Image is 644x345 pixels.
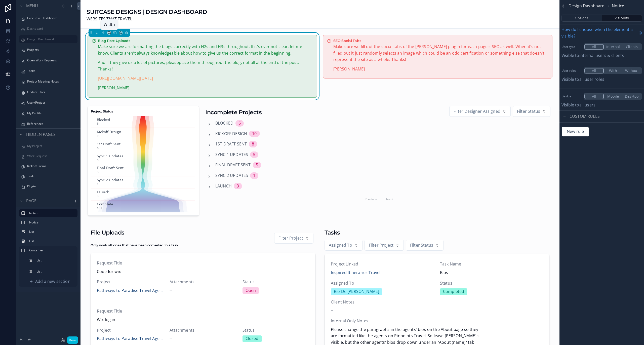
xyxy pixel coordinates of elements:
[27,174,74,178] label: Task
[561,102,642,108] p: Visible to
[29,239,73,243] label: List
[579,76,604,82] span: All user roles
[98,39,313,43] h5: Blog Post Uploads
[36,258,72,262] label: List
[561,52,642,59] p: Visible to
[561,26,636,39] span: How do I choose when the element is visible?
[561,94,582,98] label: Device
[612,3,624,9] span: Notice
[27,111,74,115] label: My Profile
[27,16,74,20] label: Executive Dashboard
[27,164,74,168] label: Kickoff Forms
[98,44,313,56] p: Make sure we are formatting the blogs correctly with H2s and H3s throughout. If it's ever not cle...
[27,69,74,73] label: Tasks
[561,127,589,137] button: New rule
[570,113,600,120] span: Custom rules
[604,94,623,99] button: Mobile
[604,44,623,50] button: Internal
[584,44,604,50] button: All
[27,144,74,148] label: My Project
[29,211,73,215] label: Notice
[27,80,74,84] label: Project Meeting Notes
[27,37,74,41] label: Design Dashboard
[26,198,37,204] span: Page
[98,44,313,91] div: Make sure we are formatting the blogs correctly with H2s and H3s throughout. If it's ever not cle...
[579,102,595,108] span: all users
[604,68,623,73] button: With
[98,59,313,72] p: And if they give us a lot of pictures, pleaseplace them throughout the blog, not all at the end o...
[35,278,70,285] span: Add a new section
[27,122,74,126] label: References
[16,207,80,292] div: scrollable content
[584,68,604,73] button: All
[98,75,153,81] a: [URL][DOMAIN_NAME][DATE]
[27,90,74,94] label: Update User
[584,94,604,99] button: All
[579,53,624,58] span: Internal users & clients
[29,248,73,252] label: Container
[622,44,641,50] button: Clients
[67,336,78,344] button: Done
[87,16,207,22] span: WEBSITES THAT TRAVEL
[36,270,72,274] label: List
[561,26,642,39] a: How do I choose when the element is visible?
[561,69,582,73] label: User roles
[27,154,74,158] label: Work Request
[98,85,130,91] strong: [PERSON_NAME]
[27,27,74,31] label: Dashboard
[27,48,74,52] label: Projects
[561,76,642,83] p: Visible to
[26,131,56,138] span: Hidden pages
[104,22,115,27] span: Width
[29,230,73,234] label: List
[26,3,38,9] span: Menu
[602,15,642,22] button: Visibility
[27,58,74,62] label: Open Work Requests
[565,128,586,135] span: New rule
[569,3,605,9] span: Design Dashboard
[27,184,74,188] label: Plugin
[622,68,641,73] button: Without
[87,8,207,16] h1: SUITCASE DESIGNS | DESIGN DASHBOARD
[622,94,641,99] button: Desktop
[27,101,74,105] label: User/Project
[29,220,73,224] label: Notice
[561,45,582,49] label: User type
[561,15,602,22] button: Options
